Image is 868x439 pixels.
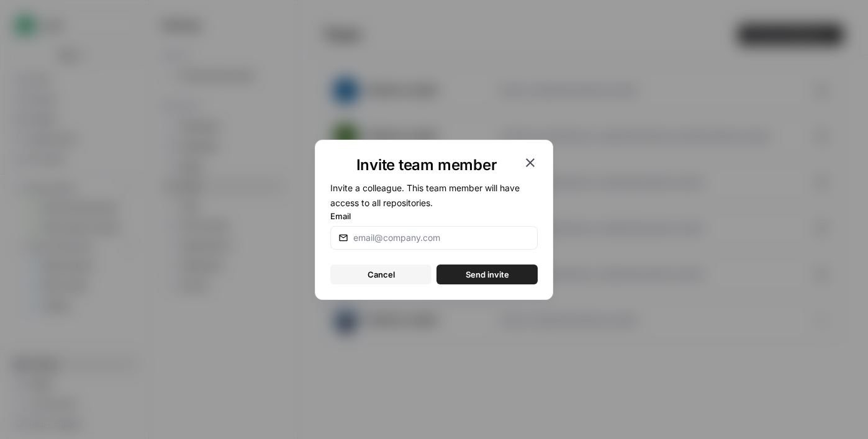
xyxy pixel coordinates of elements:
label: Email [330,210,538,222]
button: Send invite [436,265,538,284]
span: Cancel [368,268,395,281]
span: Invite a colleague. This team member will have access to all repositories. [330,183,520,208]
span: Send invite [466,268,509,281]
input: email@company.com [353,232,530,244]
button: Cancel [330,265,432,284]
h1: Invite team member [330,155,523,175]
